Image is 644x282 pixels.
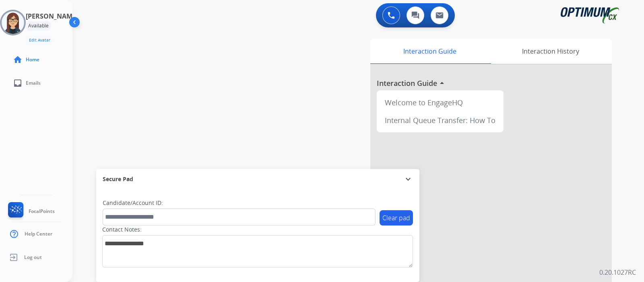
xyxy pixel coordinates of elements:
[6,202,55,221] a: FocalPoints
[380,210,413,226] button: Clear pad
[489,39,612,64] div: Interaction History
[370,39,489,64] div: Interaction Guide
[26,56,39,63] span: Home
[26,80,41,86] span: Emails
[102,226,142,234] label: Contact Notes:
[380,111,500,129] div: Internal Queue Transfer: How To
[25,231,52,237] span: Help Center
[13,55,23,65] mat-icon: home
[103,199,163,207] label: Candidate/Account ID:
[380,94,500,111] div: Welcome to EngageHQ
[13,78,23,88] mat-icon: inbox
[2,11,24,34] img: avatar
[599,267,636,277] p: 0.20.1027RC
[24,254,42,261] span: Log out
[26,36,54,45] button: Edit Avatar
[26,11,78,21] h3: [PERSON_NAME]
[403,174,413,184] mat-icon: expand_more
[26,21,51,31] div: Available
[103,175,133,183] span: Secure Pad
[29,208,55,215] span: FocalPoints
